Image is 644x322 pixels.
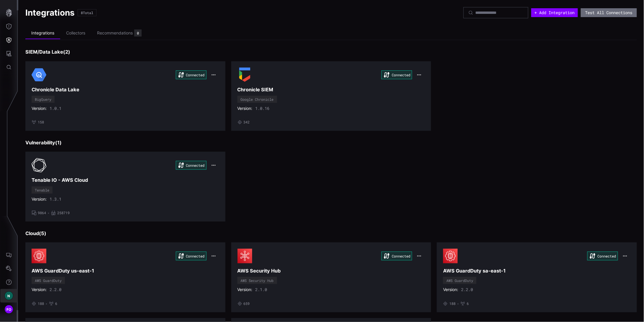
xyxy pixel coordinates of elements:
h3: AWS GuardDuty us-east-1 [32,268,219,274]
span: 188 [449,301,455,306]
span: 158 [38,120,44,125]
span: 2.2.0 [50,287,61,292]
span: 9864 [38,211,46,215]
h3: SIEM/Data Lake ( 2 ) [25,49,637,55]
span: 6 [467,301,469,306]
img: AWS GuardDuty [32,249,46,263]
div: Tenable [35,188,49,192]
div: Connected [176,161,207,170]
div: Connected [587,252,618,260]
div: 0 [137,31,139,35]
h3: AWS GuardDuty sa-east-1 [443,268,631,274]
div: BigQuery [35,98,51,101]
span: Version: [237,106,253,111]
span: 2.1.0 [255,287,267,292]
span: Version: [237,287,253,292]
h3: Vulnerability ( 1 ) [25,140,637,146]
div: Google Chronicle [241,98,274,101]
span: 342 [244,120,250,125]
span: Version: [32,287,47,292]
li: Integrations [25,27,60,39]
div: AWS GuardDuty [35,279,62,282]
button: Test All Connections [581,8,637,17]
h3: AWS Security Hub [237,268,425,274]
button: + Add Integration [531,8,578,17]
h3: Chronicle SIEM [237,87,425,93]
span: • [47,211,50,215]
img: Google Chronicle [237,67,252,82]
div: Connected [176,70,207,79]
div: 8 Total [81,11,93,14]
div: AWS Security Hub [241,279,274,282]
img: AWS GuardDuty [443,249,458,263]
img: Tenable [32,158,46,173]
div: Connected [381,70,412,79]
h3: Tenable IO - AWS Cloud [32,177,219,183]
span: • [45,301,47,306]
div: AWS GuardDuty [446,279,473,282]
span: N [7,293,10,299]
span: Version: [443,287,458,292]
span: • [457,301,459,306]
span: 1.0.16 [255,106,270,111]
img: BigQuery [32,67,46,82]
li: Collectors [60,27,91,39]
img: AWS Security Hub [237,249,252,263]
span: Version: [32,106,47,111]
span: 1.0.1 [50,106,61,111]
div: Recommendations [97,30,133,36]
span: 6 [55,301,57,306]
span: 258719 [57,211,70,215]
h3: Chronicle Data Lake [32,87,219,93]
button: FO [0,303,17,316]
h1: Integrations [25,7,75,18]
span: Version: [32,196,47,202]
div: Connected [176,252,207,260]
span: FO [6,306,12,313]
span: 659 [244,301,250,306]
span: 188 [38,301,44,306]
span: 1.3.1 [50,196,61,202]
div: Connected [381,252,412,260]
span: 2.2.0 [461,287,473,292]
button: N [0,289,17,303]
h3: Cloud ( 5 ) [25,230,637,237]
